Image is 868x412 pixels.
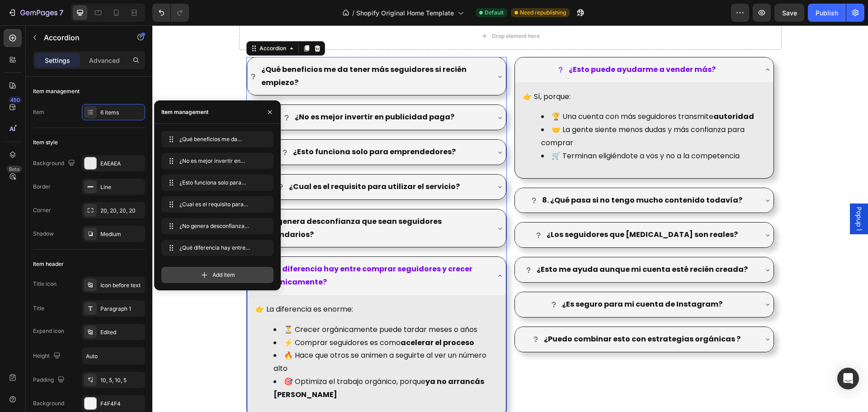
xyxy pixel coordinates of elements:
strong: ¿Puedo combinar esto con estrategias orgánicas ? [392,308,588,319]
span: Shopify Original Home Template [356,8,454,18]
div: Paragraph 1 [100,305,143,313]
div: F4F4F4 [100,400,143,408]
div: Background [33,399,64,407]
div: 10, 5, 10, 5 [100,376,143,384]
span: Need republishing [520,9,566,17]
li: 🎯 Optimiza el trabajo orgánico, porque [121,350,345,376]
button: 7 [4,4,67,22]
div: Icon before text [100,281,143,289]
span: ¿Esto funciona solo para emprendedores? [179,179,252,187]
span: ¿Qué beneficios me da tener más seguidores si recién empiezo? [179,135,252,143]
div: Expand icon [33,327,64,335]
li: 🏆 Una cuenta con más seguidores transmite [389,85,613,98]
li: 🛒 Terminan eligiéndote a vos y no a la competencia [389,124,613,137]
div: Beta [7,166,22,173]
div: Rich Text Editor. Editing area: main [108,189,337,218]
div: Item [33,108,44,116]
div: Publish [816,8,838,18]
div: Open Intercom Messenger [837,368,859,389]
div: Edited [100,328,143,336]
strong: ¿No genera desconfianza que sean seguidores secundarios? [109,191,289,214]
span: Popup 1 [702,182,711,205]
div: Line [100,183,143,191]
li: 🔥 Hace que otros se animen a seguirte al ver un número alto [121,324,345,350]
li: 🤝 La gente siente menos dudas y más confianza para comprar [389,98,613,124]
div: Rich Text Editor. Editing area: main [108,236,337,265]
strong: acelerar el proceso [248,312,322,322]
span: / [352,8,354,18]
span: ¿Cual es el requisito para utilizar el servicio? [179,200,252,208]
div: Rich Text Editor. Editing area: main [108,37,337,66]
strong: ¿No es mejor invertir en publicidad paga? [142,86,302,97]
div: Item management [161,108,208,116]
div: Rich Text Editor. Editing area: main [141,84,303,100]
p: Accordion [44,32,121,43]
li: ⏳ Crecer orgánicamente puede tardar meses o años [121,298,345,311]
div: 450 [9,96,22,104]
strong: ¿Esto puede ayudarme a vender más? [416,39,563,49]
span: Add item [212,271,235,279]
iframe: Design area [152,25,868,412]
button: Save [774,4,804,22]
div: Rich Text Editor. Editing area: main [390,306,590,322]
span: ¿No es mejor invertir en publicidad paga? [179,157,252,165]
span: ¿No genera desconfianza que sean seguidores secundarios? [179,222,252,230]
strong: ¿Esto me ayuda aunque mi cuenta esté recién creada? [384,239,595,249]
strong: ¿Cual es el requisito para utilizar el servicio? [137,156,307,166]
input: Auto [82,348,145,364]
strong: ¿Es seguro para mi cuenta de Instagram? [410,274,570,284]
strong: ya no arrancás [PERSON_NAME] [121,351,332,374]
div: 6 items [100,109,143,117]
span: Default [485,9,504,17]
div: Item management [33,87,80,95]
li: ⚡ Comprar seguidores es como [121,311,345,324]
span: ¿Qué diferencia hay entre comprar seguidores y crecer orgánicamente? [179,244,252,252]
div: Rich Text Editor. Editing area: main [135,154,309,170]
p: 7 [59,7,63,18]
span: Save [782,9,797,17]
p: 👉 La diferencia es enorme: [103,278,345,291]
button: Publish [808,4,846,22]
p: 👉 Sí, porque: [371,65,613,78]
div: 20, 20, 20, 20 [100,207,143,215]
div: Title [33,304,44,313]
strong: ¿Esto funciona solo para emprendedores? [141,121,303,132]
div: Rich Text Editor. Editing area: main [393,202,587,218]
strong: ¿Qué diferencia hay entre comprar seguidores y crecer orgánicamente? [109,238,320,262]
div: EAEAEA [100,160,143,168]
div: Accordion [105,19,136,27]
div: Rich Text Editor. Editing area: main [388,167,591,183]
p: Settings [45,56,70,65]
div: Rich Text Editor. Editing area: main [139,119,305,135]
div: Rich Text Editor. Editing area: main [408,271,571,287]
div: Rich Text Editor. Editing area: main [383,237,597,252]
strong: autoridad [561,86,602,96]
p: Advanced [89,56,120,65]
div: Item header [33,260,64,268]
div: Border [33,183,51,191]
div: Title icon [33,280,57,288]
div: Medium [100,230,143,238]
div: Drop element here [340,7,387,14]
div: Item style [33,138,58,147]
div: Rich Text Editor. Editing area: main [415,37,565,52]
div: Padding [33,374,66,386]
strong: ¿Qué beneficios me da tener más seguidores si recién empiezo? [109,39,314,62]
strong: 8. ¿Qué pasa si no tengo mucho contenido todavía? [390,170,590,180]
div: Background [33,157,77,170]
strong: ¿Los seguidores que [MEDICAL_DATA] son reales? [394,204,585,214]
div: Corner [33,206,51,214]
div: Shadow [33,230,54,238]
div: Undo/Redo [152,4,189,22]
div: Height [33,350,62,362]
